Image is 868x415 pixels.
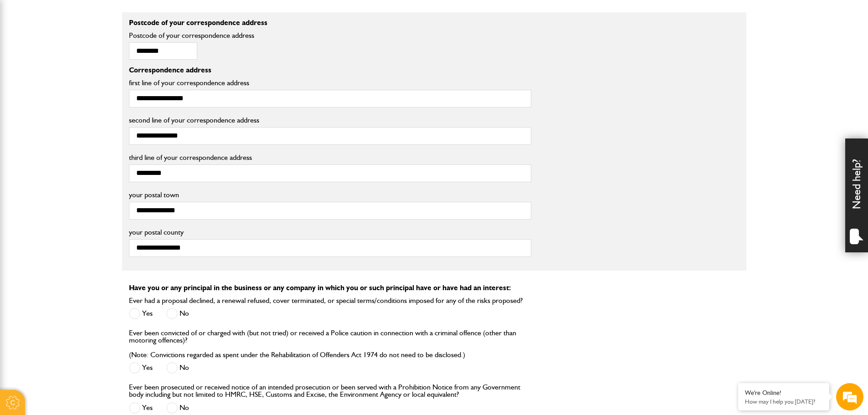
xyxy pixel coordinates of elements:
[124,281,165,293] em: Start Chat
[166,308,189,319] label: No
[129,79,531,87] label: first line of your correspondence address
[129,284,740,292] p: Have you or any principal in the business or any company in which you or such principal have or h...
[12,165,166,273] textarea: Type your message and hit 'Enter'
[149,5,171,26] div: Minimize live chat window
[129,19,531,26] p: Postcode of your correspondence address
[129,117,531,124] label: second line of your correspondence address
[47,51,153,63] div: Chat with us now
[129,329,531,359] label: Ever been convicted of or charged with (but not tried) or received a Police caution in connection...
[845,138,868,252] div: Need help?
[129,362,153,374] label: Yes
[129,154,531,161] label: third line of your correspondence address
[12,111,166,131] input: Enter your email address
[745,398,822,405] p: How may I help you today?
[129,229,531,236] label: your postal county
[129,308,153,319] label: Yes
[129,402,153,414] label: Yes
[12,84,166,104] input: Enter your last name
[15,51,38,63] img: d_20077148190_company_1631870298795_20077148190
[166,402,189,414] label: No
[12,138,166,158] input: Enter your phone number
[129,67,531,74] p: Correspondence address
[745,389,822,397] div: We're Online!
[129,384,531,398] label: Ever been prosecuted or received notice of an intended prosecution or been served with a Prohibit...
[129,32,268,39] label: Postcode of your correspondence address
[129,191,531,199] label: your postal town
[166,362,189,374] label: No
[129,297,523,304] label: Ever had a proposal declined, a renewal refused, cover terminated, or special terms/conditions im...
